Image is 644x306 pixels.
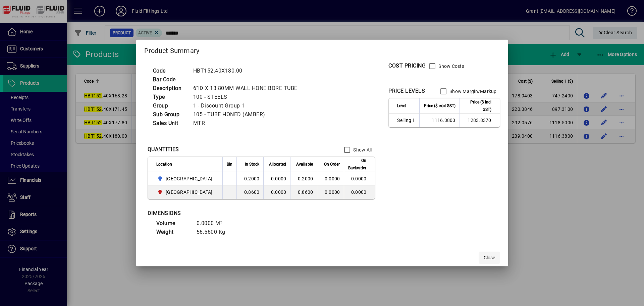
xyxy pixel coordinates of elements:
td: MTR [190,119,306,128]
span: Price ($ incl GST) [464,98,491,113]
span: 0.0000 [325,176,340,181]
span: 0.0000 [325,189,340,195]
td: HBT152.40X180.00 [190,67,306,75]
td: 1116.3800 [419,114,460,127]
label: Show Costs [437,63,464,70]
td: 0.8600 [290,185,317,199]
span: Bin [227,161,232,168]
td: Description [150,84,190,93]
td: Bar Code [150,75,190,84]
td: Type [150,93,190,101]
span: Selling 1 [397,117,415,124]
span: On Order [324,161,340,168]
span: Location [156,161,172,168]
span: Allocated [269,161,286,168]
span: Price ($ excl GST) [424,102,455,110]
button: Close [479,252,500,264]
td: Code [150,67,190,75]
td: 1 - Discount Group 1 [190,101,306,110]
td: Volume [153,219,193,228]
h2: Product Summary [136,40,508,59]
div: COST PRICING [388,62,426,70]
td: 0.8600 [236,185,263,199]
span: [GEOGRAPHIC_DATA] [166,175,212,182]
span: On Backorder [348,157,366,172]
span: In Stock [245,161,259,168]
td: 0.0000 M³ [193,219,233,228]
td: Sub Group [150,110,190,119]
td: 56.5600 Kg [193,228,233,236]
label: Show All [352,146,372,153]
td: 100 - STEELS [190,93,306,101]
td: 105 - TUBE HONED (AMBER) [190,110,306,119]
td: 0.0000 [263,185,290,199]
td: 0.0000 [263,172,290,185]
span: CHRISTCHURCH [156,188,215,196]
label: Show Margin/Markup [448,88,497,95]
span: Level [397,102,406,110]
td: 0.0000 [344,185,375,199]
td: Sales Unit [150,119,190,128]
td: 1283.8370 [460,114,500,127]
div: DIMENSIONS [148,209,315,217]
td: 0.2000 [290,172,317,185]
span: AUCKLAND [156,175,215,183]
td: 0.2000 [236,172,263,185]
div: QUANTITIES [148,145,179,154]
td: 0.0000 [344,172,375,185]
td: Group [150,101,190,110]
span: Close [484,254,495,261]
td: 6"ID X 13.80MM WALL HONE BORE TUBE [190,84,306,93]
span: Available [296,161,313,168]
div: PRICE LEVELS [388,87,425,95]
span: [GEOGRAPHIC_DATA] [166,189,212,195]
td: Weight [153,228,193,236]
